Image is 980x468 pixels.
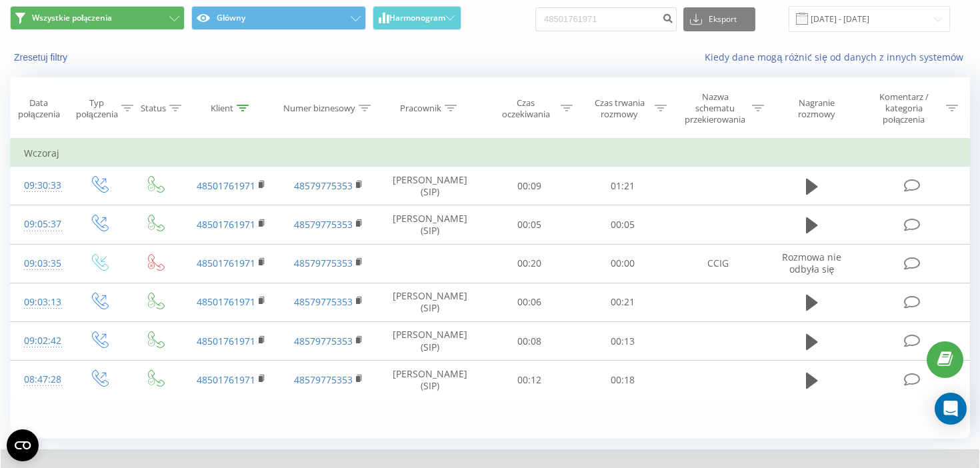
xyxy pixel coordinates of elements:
td: 00:06 [482,283,575,321]
a: 48579775353 [294,257,353,269]
span: Harmonogram [389,13,445,23]
button: Wszystkie połączenia [10,6,185,30]
td: 00:20 [482,244,575,283]
input: Wyszukiwanie według numeru [535,7,677,31]
div: Numer biznesowy [283,103,355,114]
td: 00:09 [482,167,575,205]
td: 01:21 [576,167,669,205]
a: 48501761971 [197,335,255,347]
div: 09:02:42 [24,328,57,354]
td: CCIG [669,244,767,283]
button: Harmonogram [373,6,461,30]
div: Komentarz / kategoria połączenia [865,91,943,125]
div: 09:03:35 [24,251,57,277]
div: Nazwa schematu przekierowania [682,91,749,125]
div: 09:03:13 [24,289,57,315]
div: Czas trwania rozmowy [588,97,651,120]
td: 00:05 [482,205,575,244]
div: Klient [211,103,233,114]
td: 00:18 [576,361,669,399]
a: 48501761971 [197,295,255,308]
td: 00:00 [576,244,669,283]
td: 00:05 [576,205,669,244]
a: 48579775353 [294,179,353,192]
a: 48501761971 [197,257,255,269]
button: Open CMP widget [7,429,39,461]
div: Nagranie rozmowy [779,97,854,120]
div: Czas oczekiwania [495,97,558,120]
a: Kiedy dane mogą różnić się od danych z innych systemów [705,51,970,63]
button: Zresetuj filtry [10,51,74,63]
td: [PERSON_NAME] (SIP) [377,167,482,205]
div: Data połączenia [11,97,67,120]
div: Pracownik [400,103,441,114]
span: Rozmowa nie odbyła się [782,251,841,275]
a: 48579775353 [294,335,353,347]
div: 09:30:33 [24,173,57,199]
a: 48501761971 [197,179,255,192]
button: Główny [191,6,366,30]
button: Eksport [683,7,755,31]
a: 48579775353 [294,218,353,231]
a: 48579775353 [294,295,353,308]
td: 00:13 [576,322,669,361]
a: 48579775353 [294,373,353,386]
span: Wszystkie połączenia [32,13,112,23]
div: Open Intercom Messenger [935,393,967,425]
a: 48501761971 [197,218,255,231]
td: [PERSON_NAME] (SIP) [377,205,482,244]
td: [PERSON_NAME] (SIP) [377,322,482,361]
td: 00:08 [482,322,575,361]
td: 00:21 [576,283,669,321]
div: Typ połączenia [76,97,118,120]
td: [PERSON_NAME] (SIP) [377,361,482,399]
td: 00:12 [482,361,575,399]
div: 08:47:28 [24,367,57,393]
td: Wczoraj [11,140,970,167]
a: 48501761971 [197,373,255,386]
td: [PERSON_NAME] (SIP) [377,283,482,321]
div: Status [141,103,166,114]
div: 09:05:37 [24,211,57,237]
